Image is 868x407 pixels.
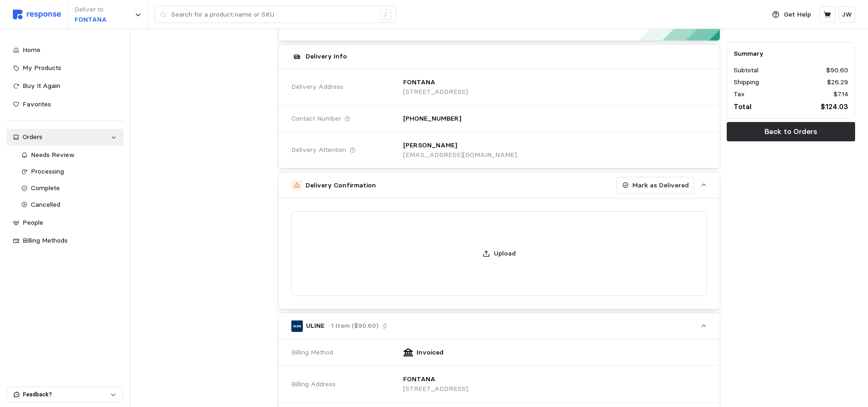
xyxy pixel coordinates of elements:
a: Processing [15,163,123,180]
p: Get Help [784,10,811,20]
p: Deliver to [75,5,107,15]
p: [STREET_ADDRESS] [403,87,468,97]
p: $7.14 [833,89,848,99]
p: Total [734,101,752,112]
p: FONTANA [403,77,435,87]
p: [STREET_ADDRESS] [403,384,468,394]
div: Delivery ConfirmationMark as Delivered [278,198,720,309]
a: Orders [6,129,123,145]
p: FONTANA [403,374,435,384]
a: My Products [6,60,123,76]
p: Subtotal [734,65,758,76]
span: Delivery Attention [291,145,346,155]
p: Shipping [734,77,759,87]
p: $90.60 [826,65,848,76]
p: Upload [494,249,516,259]
span: People [23,218,43,227]
p: [PHONE_NUMBER] [403,114,461,124]
a: Complete [15,180,123,197]
h5: Summary [734,49,848,58]
span: Billing Method [291,348,333,358]
a: Buy It Again [6,78,123,94]
h5: Delivery Confirmation [306,180,376,190]
p: FONTANA [75,15,107,25]
a: Favorites [6,96,123,113]
span: Delivery Address [291,82,343,92]
span: My Products [23,64,61,72]
p: $26.29 [827,77,848,87]
span: Needs Review [31,151,75,159]
a: Needs Review [15,147,123,163]
p: ULINE [306,321,324,331]
p: Mark as Delivered [632,180,689,191]
h5: Delivery Info [306,52,347,61]
p: $124.03 [821,101,848,112]
a: People [6,215,123,231]
p: Feedback? [23,390,110,399]
p: JW [842,10,852,20]
span: Billing Address [291,379,336,390]
p: [EMAIL_ADDRESS][DOMAIN_NAME] [403,150,517,160]
span: Billing Methods [23,236,68,244]
div: Orders [23,132,107,142]
span: Contact Number [291,114,341,124]
button: Delivery ConfirmationMark as Delivered [278,172,720,198]
p: · 1 Item ($90.60) [328,321,378,331]
button: Mark as Delivered [617,177,694,194]
p: [PERSON_NAME] [403,140,457,151]
button: Get Help [767,6,816,23]
p: Back to Orders [764,126,817,137]
span: Processing [31,167,64,175]
button: ULINE· 1 Item ($90.60) [278,313,720,339]
span: Cancelled [31,200,60,209]
img: svg%3e [13,10,61,19]
a: Home [6,42,123,58]
span: Favorites [23,100,51,108]
button: Feedback? [7,387,123,402]
a: Cancelled [15,197,123,213]
span: Complete [31,184,60,192]
p: Invoiced [417,348,444,358]
button: JW [839,6,855,23]
p: Tax [734,89,745,99]
input: Search for a product name or SKU [171,6,375,23]
button: Back to Orders [727,122,855,141]
a: Billing Methods [6,233,123,249]
span: Buy It Again [23,81,60,90]
span: Home [23,46,41,54]
div: / [380,9,391,20]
